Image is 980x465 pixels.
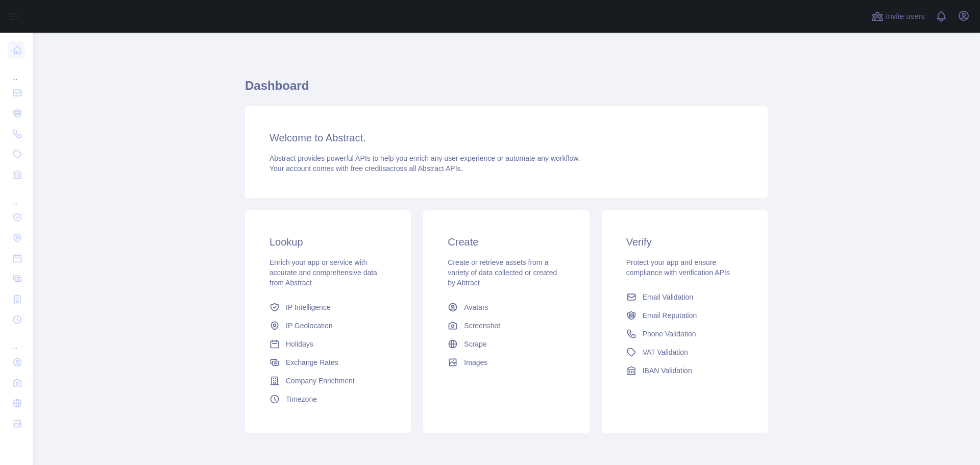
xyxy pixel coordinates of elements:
a: IBAN Validation [622,361,747,380]
a: IP Intelligence [265,298,390,316]
a: Screenshot [444,316,569,335]
button: Invite users [869,8,927,25]
span: Phone Validation [643,329,696,339]
span: Avatars [464,302,488,312]
span: Timezone [286,394,317,404]
a: Phone Validation [622,325,747,343]
a: IP Geolocation [265,316,390,335]
h1: Dashboard [245,78,768,102]
a: Timezone [265,390,390,408]
a: Email Validation [622,288,747,306]
span: Protect your app and ensure compliance with verification APIs [626,258,730,277]
span: Enrich your app or service with accurate and comprehensive data from Abstract [269,258,377,287]
a: Images [444,353,569,372]
span: Screenshot [464,321,500,331]
div: ... [8,186,24,206]
span: Scrape [464,339,486,349]
a: Avatars [444,298,569,316]
a: VAT Validation [622,343,747,361]
h3: Lookup [269,235,386,249]
span: Email Reputation [643,310,697,321]
span: IP Geolocation [286,321,333,331]
a: Exchange Rates [265,353,390,372]
div: ... [8,61,24,82]
span: Invite users [886,11,925,22]
span: VAT Validation [643,347,688,357]
h3: Welcome to Abstract. [269,131,743,145]
span: Exchange Rates [286,357,338,368]
span: IBAN Validation [643,365,692,376]
span: Your account comes with across all Abstract APIs. [269,164,462,173]
span: Holidays [286,339,313,349]
a: Company Enrichment [265,372,390,390]
a: Email Reputation [622,306,747,325]
a: Holidays [265,335,390,353]
div: ... [8,331,24,351]
h3: Verify [626,235,743,249]
a: Scrape [444,335,569,353]
span: Abstract provides powerful APIs to help you enrich any user experience or automate any workflow. [269,154,580,162]
span: IP Intelligence [286,302,331,312]
span: Create or retrieve assets from a variety of data collected or created by Abtract [448,258,557,287]
span: Images [464,357,487,368]
span: Company Enrichment [286,376,355,386]
span: Email Validation [643,292,693,302]
span: free credits [351,164,386,173]
h3: Create [448,235,565,249]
